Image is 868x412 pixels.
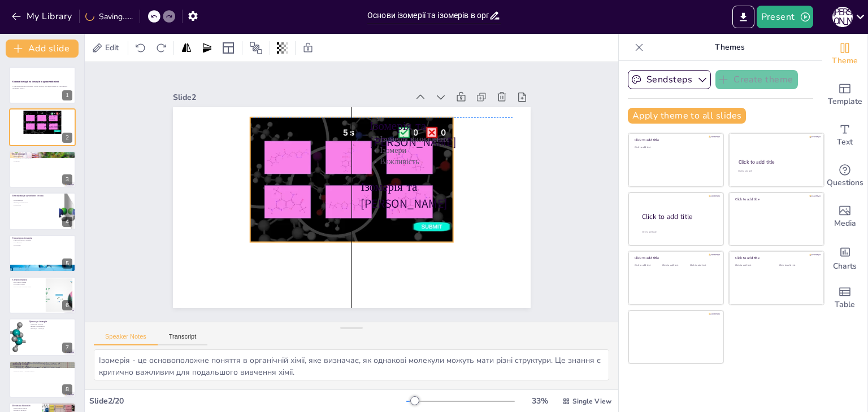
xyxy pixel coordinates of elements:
[822,74,867,115] div: Add ready made slides
[642,212,714,221] div: Click to add title
[12,194,56,198] p: Класифікація органічних сполук
[832,7,853,27] div: П [PERSON_NAME]
[29,327,72,330] p: Взаємодія в природі
[62,217,72,227] div: 4
[834,217,856,230] span: Media
[12,286,42,288] p: Просторове розташування
[12,365,72,367] p: Важливість для хімії
[12,80,59,83] strong: Основи ізомерії та ізомерів в органічній хімії
[12,407,39,410] p: Біологічні молекули
[12,204,56,206] p: Структура
[62,174,72,185] div: 3
[822,278,867,318] div: Add a table
[628,70,711,89] button: Sendsteps
[12,85,72,89] p: У цій презентації ми розглянемо основи ізомерії, різні види ізомерії та класифікацію органічних с...
[822,237,867,278] div: Add charts and graphs
[735,256,816,260] div: Click to add title
[62,133,72,143] div: 2
[690,264,715,267] div: Click to add text
[9,67,76,104] div: 1
[735,264,771,267] div: Click to add text
[46,117,72,120] p: Важливість
[44,122,71,128] p: Ізомерія та [PERSON_NAME]
[635,138,715,142] div: Click to add title
[828,95,862,108] span: Template
[12,202,56,204] p: Функціональні групи
[6,40,79,58] button: Add slide
[832,55,858,67] span: Theme
[12,278,42,282] p: Стереоізомерія
[62,300,72,310] div: 6
[832,6,853,28] button: П [PERSON_NAME]
[822,34,867,74] div: Change the overall theme
[236,222,358,315] p: Важливість
[9,361,76,398] div: 8
[12,236,72,240] p: Структурна ізомерія
[648,34,811,61] p: Themes
[62,343,72,353] div: 7
[9,318,76,356] div: 7
[12,152,72,156] p: Види ізомерії
[635,256,715,260] div: Click to add title
[12,242,72,244] p: Особливості
[9,151,76,188] div: 3
[29,326,72,328] p: Вплив на властивості
[12,409,39,411] p: Вплив на функцію
[94,349,609,380] textarea: Ізомерія - це основоположне поняття в органічній хімії, яке визначає, як однакові молекули можуть...
[9,235,76,272] div: 5
[62,258,72,269] div: 5
[735,197,816,201] div: Click to add title
[249,41,263,55] span: Position
[12,157,72,160] p: Структурна та стереоізомерія
[572,397,611,406] span: Single View
[738,170,813,173] div: Click to add text
[46,111,72,117] p: Ізомерія та [PERSON_NAME]
[89,396,406,406] div: Slide 2 / 20
[642,230,713,233] div: Click to add body
[732,6,754,28] button: Export to PowerPoint
[46,113,72,116] p: Ізомерія визначення
[12,200,56,202] p: Класифікація
[9,192,76,230] div: 4
[635,146,715,149] div: Click to add text
[9,108,76,146] div: 2
[219,39,237,57] div: Layout
[12,244,72,246] p: Приклади
[12,362,72,366] p: Значення ізомерії
[12,404,39,407] p: Вплив на біологію
[12,370,72,372] p: Використання в промисловості
[779,264,815,267] div: Click to add text
[833,260,857,273] span: Charts
[367,7,489,24] input: Insert title
[12,239,72,242] p: Типи структурної ізомерії
[827,177,863,189] span: Questions
[29,321,72,324] p: Приклади ізомерів
[822,115,867,156] div: Add text boxes
[837,136,853,148] span: Text
[217,181,353,292] p: Ізомерія та [PERSON_NAME]
[29,323,72,326] p: Приклади ізомерів
[12,283,42,286] p: Оптичні ізомери
[739,159,814,165] div: Click to add title
[715,70,798,89] button: Create theme
[62,90,72,100] div: 1
[757,6,813,28] button: Present
[358,159,555,306] div: Slide 2
[85,11,133,22] div: Saving......
[628,108,746,124] button: Apply theme to all slides
[9,277,76,314] div: 6
[12,282,42,284] p: Цис-транс ізомери
[46,116,72,118] p: Ізомери
[8,7,77,25] button: My Library
[835,299,855,311] span: Table
[94,333,158,345] button: Speaker Notes
[103,42,121,53] span: Edit
[12,155,72,157] p: Види ізомерії
[635,264,660,267] div: Click to add text
[249,240,371,334] p: Ізомерія визначення
[662,264,688,267] div: Click to add text
[242,231,364,325] p: Ізомери
[12,160,72,162] p: Підвиди
[526,396,553,406] div: 33 %
[12,367,72,370] p: Прогнозування реакцій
